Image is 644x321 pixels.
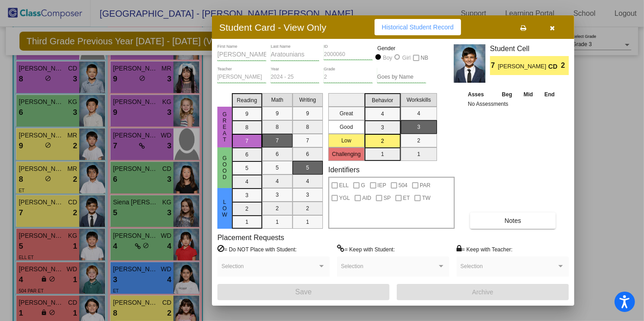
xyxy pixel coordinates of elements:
mat-label: Gender [377,44,426,52]
th: Mid [518,90,538,99]
span: 504 [399,180,408,191]
label: Placement Requests [217,233,284,242]
input: goes by name [377,74,426,80]
span: [PERSON_NAME] [498,62,548,71]
span: 2 [561,60,569,71]
input: grade [324,74,373,80]
span: TW [422,193,431,203]
span: CD [548,62,561,71]
h3: Student Cell [490,44,569,53]
label: Identifiers [328,165,360,174]
button: Notes [470,212,556,229]
th: Asses [466,90,496,99]
span: Good [221,155,229,180]
span: ELL [339,180,349,191]
span: G [361,180,365,191]
span: Archive [472,288,494,296]
span: PAR [420,180,431,191]
span: AID [362,193,371,203]
span: Great [221,111,229,143]
input: teacher [217,74,266,80]
span: NB [421,52,428,63]
span: Historical Student Record [382,24,454,31]
th: End [538,90,560,99]
div: Boy [383,54,393,62]
span: IEP [378,180,386,191]
input: year [271,74,320,80]
td: No Assessments [466,99,561,109]
span: Save [295,288,312,296]
button: Archive [397,284,569,300]
label: = Keep with Student: [337,245,395,254]
span: 7 [490,60,498,71]
span: ET [403,193,410,203]
label: = Do NOT Place with Student: [217,245,297,254]
button: Historical Student Record [375,19,461,35]
input: Enter ID [324,52,373,58]
div: Girl [402,54,411,62]
label: = Keep with Teacher: [457,245,513,254]
h3: Student Card - View Only [219,22,327,33]
span: YGL [339,193,350,203]
span: SP [384,193,391,203]
span: Low [221,199,229,218]
button: Save [217,284,389,300]
span: Notes [505,217,521,224]
th: Beg [496,90,518,99]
